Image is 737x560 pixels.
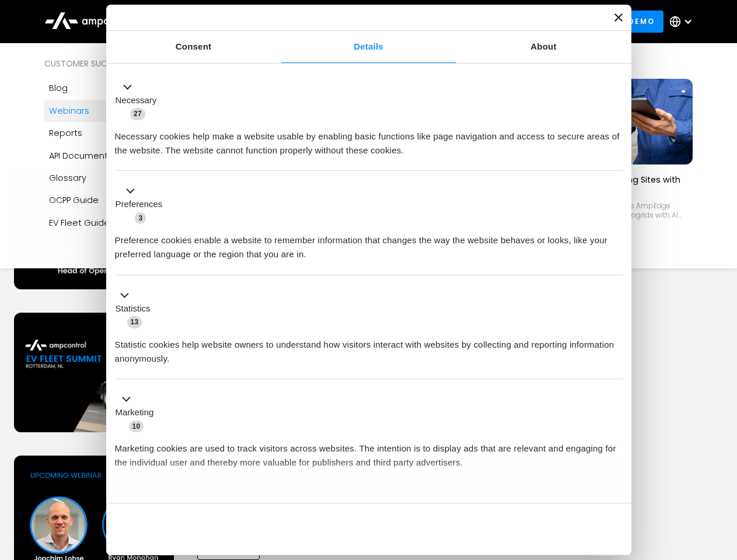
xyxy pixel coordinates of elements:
div: Customer success [44,57,189,70]
div: EV Fleet Guide [49,216,110,229]
button: Okay [455,512,622,546]
span: 27 [130,108,145,120]
label: Preferences [116,198,163,211]
button: Statistics (13) [115,288,158,329]
button: Necessary (27) [115,80,164,121]
a: About [456,31,631,63]
a: Consent [106,31,281,63]
a: Blog [44,77,189,99]
button: Marketing (10) [115,393,161,433]
a: Details [281,31,456,63]
button: Preferences (3) [115,184,170,225]
span: 13 [127,316,142,328]
a: OCPP Guide [44,189,189,211]
div: Preference cookies enable a website to remember information that changes the way the website beha... [115,225,623,261]
div: Marketing cookies are used to track visitors across websites. The intention is to display ads tha... [115,433,623,470]
label: Marketing [116,406,154,419]
label: Necessary [116,94,157,107]
a: API Documentation [44,145,189,167]
span: 2 [193,498,204,510]
a: Reports [44,122,189,144]
a: EV Fleet Guide [44,212,189,234]
a: Webinars [44,100,189,122]
div: Webinars [49,104,89,117]
span: 3 [135,212,146,224]
button: Close banner [614,13,623,22]
a: Glossary [44,167,189,189]
button: Unclassified (2) [115,496,211,511]
div: Statistic cookies help website owners to understand how visitors interact with websites by collec... [115,329,623,366]
div: Glossary [49,171,86,184]
label: Statistics [116,302,151,316]
div: API Documentation [49,149,130,162]
div: Blog [49,82,68,94]
div: Necessary cookies help make a website usable by enabling basic functions like page navigation and... [115,121,623,157]
div: OCPP Guide [49,194,99,206]
div: Reports [49,127,82,139]
span: 10 [129,421,144,432]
